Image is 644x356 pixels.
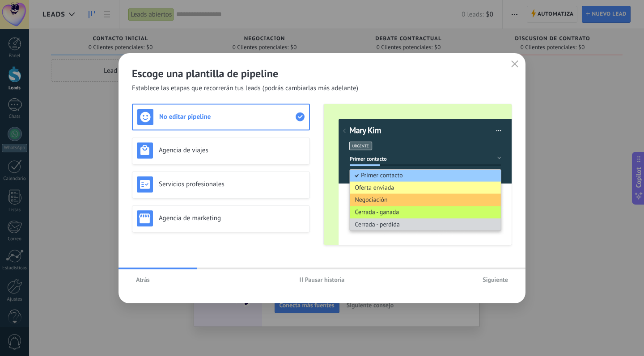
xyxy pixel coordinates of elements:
[136,276,150,283] span: Atrás
[132,273,154,286] button: Atrás
[159,113,296,121] h3: No editar pipeline
[483,276,508,283] span: Siguiente
[132,67,512,80] h2: Escoge una plantilla de pipeline
[159,180,305,188] h3: Servicios profesionales
[132,84,358,93] span: Establece las etapas que recorrerán tus leads (podrás cambiarlas más adelante)
[159,146,305,155] h3: Agencia de viajes
[479,273,512,286] button: Siguiente
[305,276,345,283] span: Pausar historia
[296,273,349,286] button: Pausar historia
[159,214,305,222] h3: Agencia de marketing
